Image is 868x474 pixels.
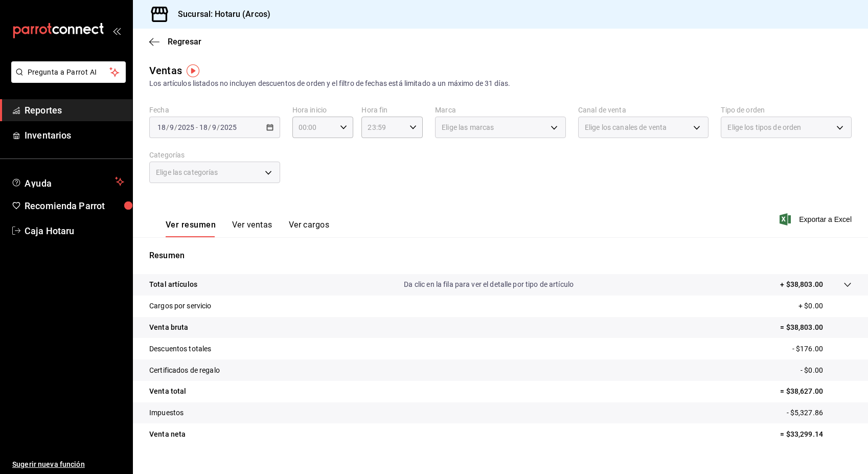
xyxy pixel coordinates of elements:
p: Total artículos [149,279,197,290]
input: -- [199,123,208,131]
label: Marca [435,106,566,114]
span: / [208,123,211,131]
button: Ver resumen [166,220,216,237]
h3: Sucursal: Hotaru (Arcos) [170,8,270,20]
label: Categorías [149,151,280,159]
a: Pregunta a Parrot AI [7,74,126,85]
button: open_drawer_menu [112,27,121,35]
label: Hora inicio [292,106,354,114]
label: Canal de venta [578,106,709,114]
button: Ver cargos [289,220,330,237]
p: Resumen [149,250,852,262]
span: Elige las marcas [442,122,494,132]
button: Regresar [149,37,201,47]
p: = $38,803.00 [780,322,852,333]
p: = $33,299.14 [780,429,852,440]
button: Exportar a Excel [782,213,852,225]
p: Cargos por servicio [149,301,212,311]
input: ---- [177,123,195,131]
span: / [166,123,169,131]
p: + $38,803.00 [780,279,823,290]
input: -- [157,123,166,131]
div: navigation tabs [166,220,329,237]
p: - $0.00 [801,365,852,376]
span: Regresar [168,37,201,47]
span: Reportes [25,103,124,117]
p: Venta total [149,386,186,397]
span: Elige las categorías [156,167,218,177]
p: - $5,327.86 [787,408,852,418]
span: / [217,123,220,131]
p: + $0.00 [798,301,852,311]
span: - [196,123,198,131]
p: Certificados de regalo [149,365,220,376]
p: Da clic en la fila para ver el detalle por tipo de artículo [404,279,574,290]
input: -- [169,123,174,131]
span: Elige los tipos de orden [727,122,801,132]
img: Tooltip marker [187,64,199,77]
span: Sugerir nueva función [12,459,124,470]
p: = $38,627.00 [780,386,852,397]
span: Pregunta a Parrot AI [28,67,110,78]
p: Venta bruta [149,322,188,333]
input: ---- [220,123,237,131]
span: / [174,123,177,131]
p: Venta neta [149,429,186,440]
label: Hora fin [361,106,423,114]
div: Ventas [149,63,182,78]
p: Descuentos totales [149,344,211,354]
label: Fecha [149,106,280,114]
span: Elige los canales de venta [585,122,667,132]
button: Ver ventas [232,220,272,237]
p: - $176.00 [792,344,852,354]
span: Inventarios [25,128,124,142]
span: Caja Hotaru [25,224,124,238]
span: Ayuda [25,175,111,188]
input: -- [212,123,217,131]
p: Impuestos [149,408,184,418]
button: Pregunta a Parrot AI [11,61,126,83]
div: Los artículos listados no incluyen descuentos de orden y el filtro de fechas está limitado a un m... [149,78,852,89]
span: Recomienda Parrot [25,199,124,213]
label: Tipo de orden [721,106,852,114]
